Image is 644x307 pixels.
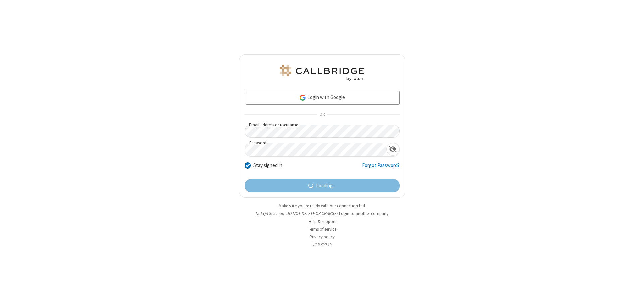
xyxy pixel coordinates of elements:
a: Login with Google [245,91,400,104]
input: Email address or username [245,125,400,138]
button: Loading... [245,179,400,192]
img: QA Selenium DO NOT DELETE OR CHANGE [278,65,366,81]
input: Password [245,143,386,156]
a: Help & support [309,219,336,224]
span: OR [317,110,327,119]
img: google-icon.png [299,94,306,101]
li: Not QA Selenium DO NOT DELETE OR CHANGE? [239,210,405,217]
a: Privacy policy [310,234,335,240]
a: Make sure you're ready with our connection test [279,203,365,209]
label: Stay signed in [253,162,282,169]
button: Login to another company [339,210,388,217]
a: Terms of service [308,226,336,232]
span: Loading... [316,182,336,190]
li: v2.6.350.15 [239,241,405,248]
div: Show password [386,143,399,156]
a: Forgot Password? [362,162,400,174]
